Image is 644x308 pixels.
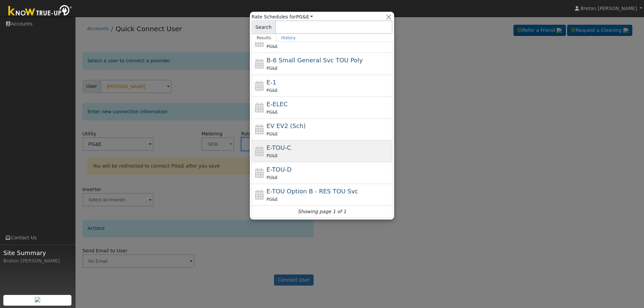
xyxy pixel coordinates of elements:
[267,144,291,151] span: E-TOU-C
[267,66,278,71] span: PG&E
[267,122,306,129] span: Electric Vehicle EV2 (Sch)
[267,197,278,202] span: PG&E
[298,208,346,215] i: Showing page 1 of 1
[581,6,637,11] span: Breton [PERSON_NAME]
[296,14,313,19] a: PG&E
[267,57,363,64] span: B-6 Small General Service TOU Poly Phase
[252,34,276,42] a: Results
[267,132,278,136] span: PG&E
[267,88,278,93] span: PG&E
[3,257,72,264] div: Breton [PERSON_NAME]
[276,34,301,42] a: History
[35,297,40,302] img: retrieve
[267,101,288,108] span: E-ELEC
[267,110,278,115] span: PG&E
[267,79,276,86] span: E-1
[267,175,278,180] span: PG&E
[252,13,313,20] span: Rate Schedules for
[267,166,292,173] span: E-TOU-D
[5,4,75,19] img: Know True-Up
[252,20,275,34] span: Search
[267,188,358,195] span: E-TOU Option B - Residential Time of Use Service (All Baseline Regions)
[267,153,278,158] span: PG&E
[267,44,278,49] span: PG&E
[3,248,72,257] span: Site Summary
